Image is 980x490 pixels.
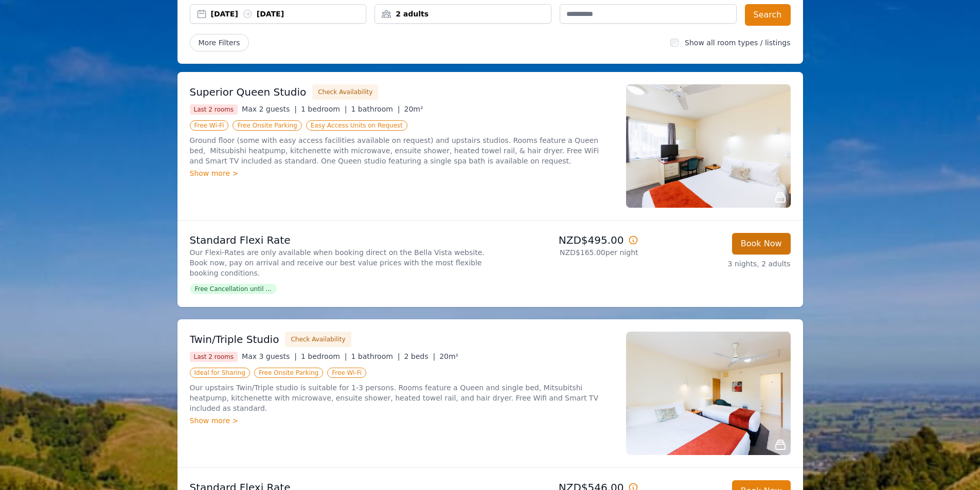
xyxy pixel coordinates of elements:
[190,352,238,362] span: Last 2 rooms
[327,368,366,378] span: Free Wi-Fi
[745,4,791,26] button: Search
[351,352,400,360] span: 1 bathroom |
[301,352,347,360] span: 1 bedroom |
[494,247,638,258] p: NZD$165.00 per night
[732,233,791,255] button: Book Now
[190,368,250,378] span: Ideal for Sharing
[190,120,229,131] span: Free Wi-Fi
[242,352,297,360] span: Max 3 guests |
[685,39,790,47] label: Show all room types / listings
[190,332,279,347] h3: Twin/Triple Studio
[190,383,614,413] p: Our upstairs Twin/Triple studio is suitable for 1-3 persons. Rooms feature a Queen and single bed...
[404,105,423,113] span: 20m²
[494,233,638,247] p: NZD$495.00
[190,34,249,51] span: More Filters
[375,9,551,19] div: 2 adults
[647,259,791,269] p: 3 nights, 2 adults
[242,105,297,113] span: Max 2 guests |
[211,9,366,19] div: [DATE] [DATE]
[190,168,614,178] div: Show more >
[233,120,301,131] span: Free Onsite Parking
[439,352,458,360] span: 20m²
[190,284,277,294] span: Free Cancellation until ...
[404,352,436,360] span: 2 beds |
[190,85,307,99] h3: Superior Queen Studio
[190,415,614,426] div: Show more >
[190,104,238,115] span: Last 2 rooms
[254,368,323,378] span: Free Onsite Parking
[312,84,378,100] button: Check Availability
[190,233,486,247] p: Standard Flexi Rate
[190,247,486,278] p: Our Flexi-Rates are only available when booking direct on the Bella Vista website. Book now, pay ...
[306,120,407,131] span: Easy Access Units on Request
[301,105,347,113] span: 1 bedroom |
[285,332,351,347] button: Check Availability
[190,135,614,166] p: Ground floor (some with easy access facilities available on request) and upstairs studios. Rooms ...
[351,105,400,113] span: 1 bathroom |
